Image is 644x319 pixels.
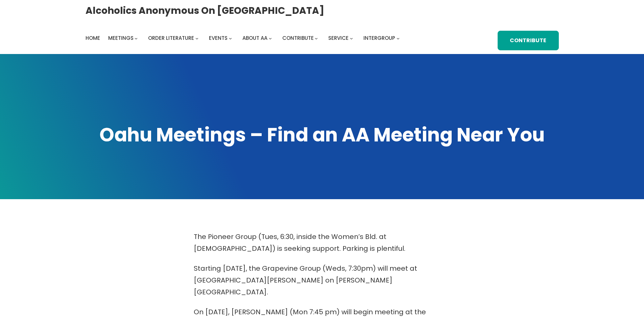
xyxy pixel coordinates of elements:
[135,36,138,39] button: Meetings submenu
[86,34,100,42] span: Home
[282,33,314,43] a: Contribute
[315,36,318,39] button: Contribute submenu
[86,33,402,43] nav: Intergroup
[269,36,272,39] button: About AA submenu
[86,33,100,43] a: Home
[350,36,353,39] button: Service submenu
[363,33,395,43] a: Intergroup
[229,36,232,39] button: Events submenu
[328,34,349,42] span: Service
[86,2,324,19] a: Alcoholics Anonymous on [GEOGRAPHIC_DATA]
[195,36,198,39] button: Order Literature submenu
[209,33,228,43] a: Events
[242,34,267,42] span: About AA
[209,34,228,42] span: Events
[108,33,134,43] a: Meetings
[328,33,349,43] a: Service
[242,33,267,43] a: About AA
[148,34,194,42] span: Order Literature
[194,231,451,255] p: The Pioneer Group (Tues, 6:30, inside the Women’s Bld. at [DEMOGRAPHIC_DATA]) is seeking support....
[498,31,558,51] a: Contribute
[282,34,314,42] span: Contribute
[397,36,400,39] button: Intergroup submenu
[108,34,134,42] span: Meetings
[86,122,559,148] h1: Oahu Meetings – Find an AA Meeting Near You
[194,263,451,298] p: Starting [DATE], the Grapevine Group (Weds, 7:30pm) will meet at [GEOGRAPHIC_DATA][PERSON_NAME] o...
[363,34,395,42] span: Intergroup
